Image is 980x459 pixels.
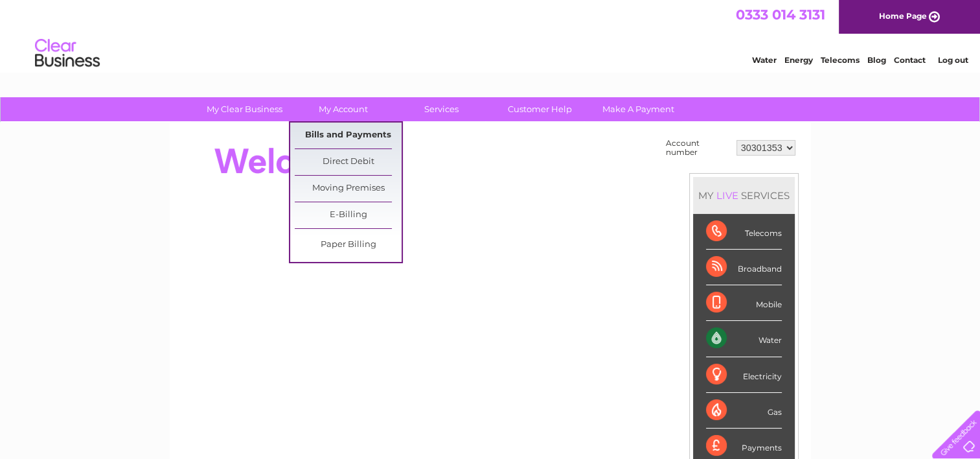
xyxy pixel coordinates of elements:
div: LIVE [714,189,741,202]
a: E-Billing [295,202,402,228]
a: 0333 014 3131 [736,6,825,23]
a: My Clear Business [191,97,298,121]
div: MY SERVICES [693,177,795,214]
a: Log out [937,55,968,65]
a: Customer Help [486,97,593,121]
a: Energy [784,55,813,65]
div: Gas [706,393,782,429]
div: Clear Business is a trading name of Verastar Limited (registered in [GEOGRAPHIC_DATA] No. 3667643... [185,7,797,63]
img: logo.png [34,34,100,73]
a: Paper Billing [295,232,402,258]
a: Make A Payment [585,97,692,121]
a: Moving Premises [295,176,402,202]
div: Water [706,321,782,357]
td: Account number [663,135,733,160]
div: Mobile [706,285,782,321]
div: Electricity [706,357,782,393]
a: Contact [894,55,926,65]
a: Telecoms [821,55,860,65]
a: Blog [867,55,886,65]
div: Telecoms [706,214,782,250]
a: Water [752,55,777,65]
a: Direct Debit [295,149,402,175]
a: My Account [290,97,396,121]
a: Services [388,97,495,121]
a: Bills and Payments [295,123,402,148]
div: Broadband [706,250,782,285]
